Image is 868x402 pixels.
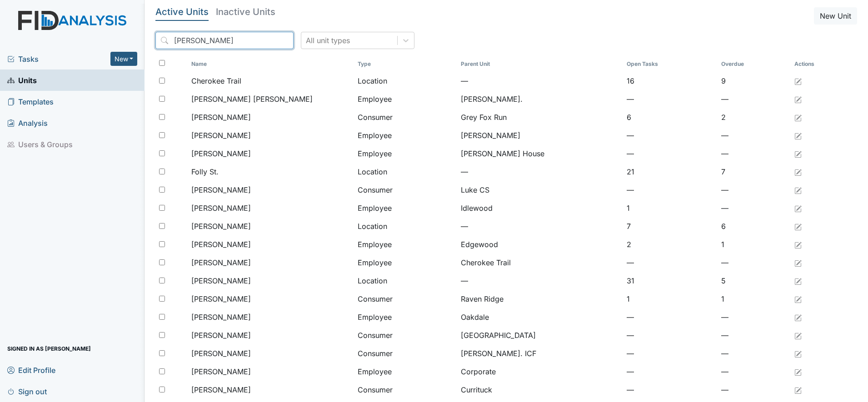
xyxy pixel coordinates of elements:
[718,108,791,126] td: 2
[354,326,457,344] td: Consumer
[457,308,624,326] td: Oakdale
[457,217,624,235] td: —
[718,144,791,163] td: —
[718,235,791,253] td: 1
[794,348,802,359] a: Edit
[623,72,717,90] td: 16
[457,144,624,163] td: [PERSON_NAME] House
[354,163,457,181] td: Location
[354,272,457,290] td: Location
[623,126,717,144] td: —
[354,108,457,126] td: Consumer
[191,75,241,86] span: Cherokee Trail
[623,90,717,108] td: —
[457,272,624,290] td: —
[457,290,624,308] td: Raven Ridge
[718,217,791,235] td: 6
[191,330,251,341] span: [PERSON_NAME]
[718,181,791,199] td: —
[794,75,802,86] a: Edit
[794,112,802,123] a: Edit
[794,94,802,104] a: Edit
[623,272,717,290] td: 31
[794,184,802,195] a: Edit
[191,203,251,213] span: [PERSON_NAME]
[623,308,717,326] td: —
[794,257,802,268] a: Edit
[794,366,802,377] a: Edit
[457,344,624,362] td: [PERSON_NAME]. ICF
[794,330,802,341] a: Edit
[457,108,624,126] td: Grey Fox Run
[7,363,55,377] span: Edit Profile
[794,293,802,304] a: Edit
[718,90,791,108] td: —
[623,144,717,163] td: —
[718,163,791,181] td: 7
[110,52,138,66] button: New
[155,7,209,16] h5: Active Units
[191,94,313,104] span: [PERSON_NAME] [PERSON_NAME]
[7,94,54,109] span: Templates
[191,239,251,250] span: [PERSON_NAME]
[718,344,791,362] td: —
[354,56,457,72] th: Toggle SortBy
[794,221,802,232] a: Edit
[7,342,91,356] span: Signed in as [PERSON_NAME]
[791,56,836,72] th: Actions
[7,116,48,130] span: Analysis
[623,344,717,362] td: —
[354,381,457,399] td: Consumer
[354,181,457,199] td: Consumer
[457,199,624,217] td: Idlewood
[794,203,802,213] a: Edit
[191,130,251,141] span: [PERSON_NAME]
[354,308,457,326] td: Employee
[306,35,350,46] div: All unit types
[457,181,624,199] td: Luke CS
[354,290,457,308] td: Consumer
[623,290,717,308] td: 1
[718,253,791,272] td: —
[354,253,457,272] td: Employee
[623,253,717,272] td: —
[155,32,294,49] input: Search...
[623,181,717,199] td: —
[718,290,791,308] td: 1
[718,272,791,290] td: 5
[191,148,251,159] span: [PERSON_NAME]
[354,90,457,108] td: Employee
[718,199,791,217] td: —
[457,253,624,272] td: Cherokee Trail
[191,275,251,286] span: [PERSON_NAME]
[191,221,251,232] span: [PERSON_NAME]
[457,381,624,399] td: Currituck
[159,60,165,66] input: Toggle All Rows Selected
[188,56,354,72] th: Toggle SortBy
[354,362,457,381] td: Employee
[457,90,624,108] td: [PERSON_NAME].
[191,184,251,195] span: [PERSON_NAME]
[7,54,110,65] a: Tasks
[623,362,717,381] td: —
[354,144,457,163] td: Employee
[7,384,47,398] span: Sign out
[718,308,791,326] td: —
[354,199,457,217] td: Employee
[191,166,219,177] span: Folly St.
[354,217,457,235] td: Location
[457,326,624,344] td: [GEOGRAPHIC_DATA]
[623,381,717,399] td: —
[794,239,802,250] a: Edit
[718,381,791,399] td: —
[794,130,802,141] a: Edit
[623,163,717,181] td: 21
[191,293,251,304] span: [PERSON_NAME]
[191,257,251,268] span: [PERSON_NAME]
[354,344,457,362] td: Consumer
[623,326,717,344] td: —
[623,217,717,235] td: 7
[7,73,37,87] span: Units
[216,7,275,16] h5: Inactive Units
